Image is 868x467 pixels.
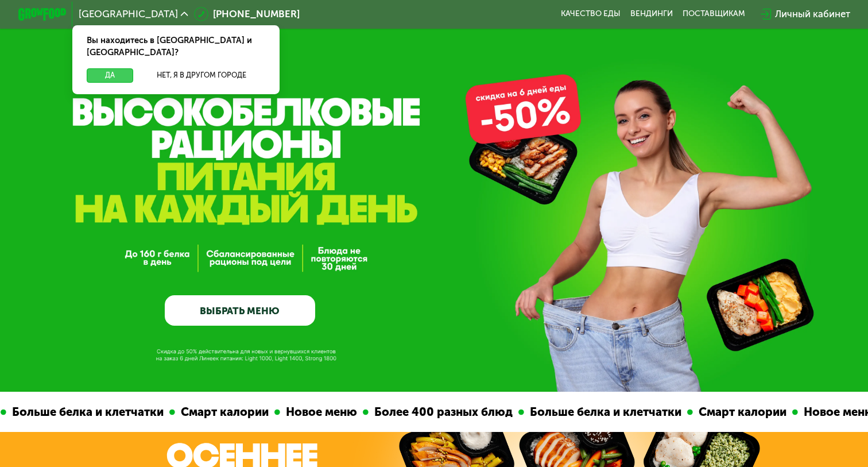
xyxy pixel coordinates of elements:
[175,403,274,421] div: Смарт калории
[630,9,673,19] a: Вендинги
[194,7,300,21] a: [PHONE_NUMBER]
[72,25,280,69] div: Вы находитесь в [GEOGRAPHIC_DATA] и [GEOGRAPHIC_DATA]?
[79,9,178,19] span: [GEOGRAPHIC_DATA]
[683,9,745,19] div: поставщикам
[165,295,315,325] a: ВЫБРАТЬ МЕНЮ
[524,403,687,421] div: Больше белка и клетчатки
[87,68,133,83] button: Да
[693,403,792,421] div: Смарт калории
[6,403,169,421] div: Больше белка и клетчатки
[561,9,621,19] a: Качество еды
[280,403,363,421] div: Новое меню
[369,403,518,421] div: Более 400 разных блюд
[138,68,265,83] button: Нет, я в другом городе
[775,7,850,21] div: Личный кабинет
